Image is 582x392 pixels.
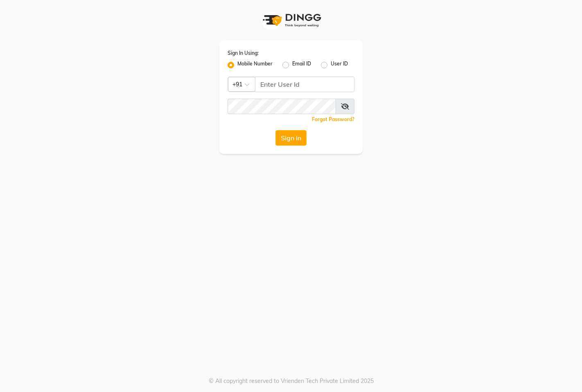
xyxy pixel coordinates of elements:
[255,77,354,92] input: Username
[275,130,307,146] button: Sign In
[237,60,273,70] label: Mobile Number
[258,8,324,32] img: logo1.svg
[292,60,311,70] label: Email ID
[312,116,354,122] a: Forgot Password?
[331,60,348,70] label: User ID
[228,50,259,57] label: Sign In Using:
[228,99,336,114] input: Username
